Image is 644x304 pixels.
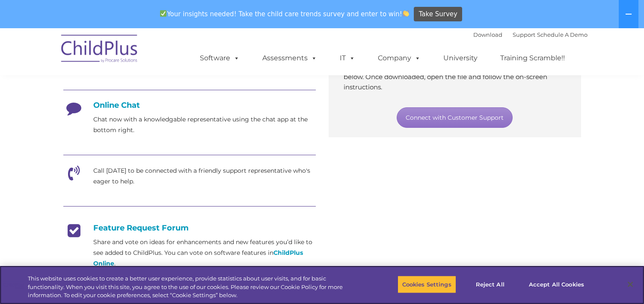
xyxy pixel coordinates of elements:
a: ChildPlus Online [93,249,303,267]
a: Support [513,31,535,38]
a: Company [369,50,429,67]
a: Download [473,31,502,38]
font: | [473,31,588,38]
a: Software [191,50,248,67]
button: Reject All [463,275,517,293]
button: Accept All Cookies [524,275,589,293]
a: IT [331,50,364,67]
span: Your insights needed! Take the child care trends survey and enter to win! [157,6,413,22]
span: Take Survey [419,7,457,22]
a: Take Survey [414,7,462,22]
img: 👏 [403,10,409,17]
p: Call [DATE] to be connected with a friendly support representative who's eager to help. [93,165,316,187]
div: This website uses cookies to create a better user experience, provide statistics about user visit... [28,274,354,300]
p: Chat now with a knowledgable representative using the chat app at the bottom right. [93,114,316,136]
button: Close [621,275,640,294]
a: University [435,50,486,67]
a: Connect with Customer Support [397,107,513,128]
p: Share and vote on ideas for enhancements and new features you’d like to see added to ChildPlus. Y... [93,237,316,269]
img: ChildPlus by Procare Solutions [57,29,142,71]
a: Schedule A Demo [537,31,588,38]
a: Assessments [254,50,326,67]
h4: Feature Request Forum [63,223,316,233]
a: Training Scramble!! [492,50,573,67]
button: Cookies Settings [398,275,456,293]
img: ✅ [160,10,166,17]
h4: Online Chat [63,100,316,110]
